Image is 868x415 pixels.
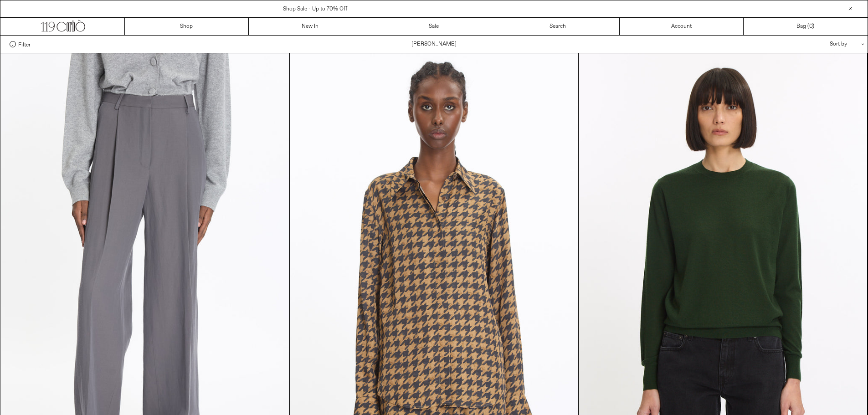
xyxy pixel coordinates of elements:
a: Bag () [744,18,868,35]
a: New In [249,18,373,35]
span: ) [809,22,814,31]
span: Filter [18,41,31,47]
a: Account [620,18,744,35]
span: 0 [809,23,812,30]
a: Search [496,18,620,35]
a: Shop [125,18,249,35]
a: Shop Sale - Up to 70% Off [283,5,347,13]
div: Sort by [776,36,858,53]
a: Sale [372,18,496,35]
